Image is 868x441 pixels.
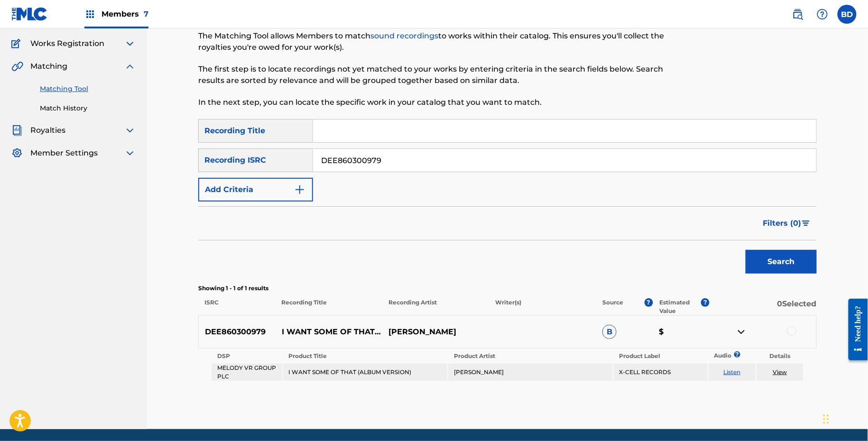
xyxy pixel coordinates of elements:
[40,84,136,94] a: Matching Tool
[283,349,448,363] th: Product Title
[659,298,701,315] p: Estimated Value
[448,349,613,363] th: Product Artist
[294,184,305,195] img: 9d2ae6d4665cec9f34b9.svg
[199,326,276,338] p: DEE860300979
[802,220,810,226] img: filter
[124,38,136,49] img: expand
[198,284,817,293] p: Showing 1 - 1 of 1 results
[653,326,709,338] p: $
[124,61,136,72] img: expand
[30,147,98,159] span: Member Settings
[198,298,275,315] p: ISRC
[11,147,23,159] img: Member Settings
[773,368,787,376] a: View
[448,364,613,381] td: [PERSON_NAME]
[11,125,23,136] img: Royalties
[11,61,23,72] img: Matching
[723,368,740,376] a: Listen
[198,119,817,278] form: Search Form
[124,125,136,136] img: expand
[11,38,24,49] img: Works Registration
[11,7,48,21] img: MLC Logo
[102,9,148,19] span: Members
[821,395,868,441] iframe: Chat Widget
[746,250,817,274] button: Search
[757,211,817,235] button: Filters (0)
[283,364,448,381] td: I WANT SOME OF THAT (ALBUM VERSION)
[212,364,282,381] td: MELODY VR GROUP PLC
[370,31,438,40] a: sound recordings
[792,9,803,20] img: search
[84,9,96,20] img: Top Rightsholders
[710,298,817,315] p: 0 Selected
[817,9,828,20] img: help
[603,298,624,315] p: Source
[701,298,710,307] span: ?
[763,218,802,229] span: Filters ( 0 )
[838,5,857,24] div: User Menu
[823,405,829,433] div: Drag
[198,178,313,202] button: Add Criteria
[144,9,148,18] span: 7
[198,64,674,86] p: The first step is to locate recordings not yet matched to your works by entering criteria in the ...
[709,351,720,360] p: Audio
[788,5,807,24] a: Public Search
[275,298,382,315] p: Recording Title
[382,326,489,338] p: [PERSON_NAME]
[30,61,67,72] span: Matching
[30,125,65,136] span: Royalties
[757,349,803,363] th: Details
[40,103,136,113] a: Match History
[614,349,708,363] th: Product Label
[212,349,282,363] th: DSP
[382,298,489,315] p: Recording Artist
[489,298,596,315] p: Writer(s)
[602,325,617,339] span: B
[198,30,674,53] p: The Matching Tool allows Members to match to works within their catalog. This ensures you'll coll...
[198,97,674,108] p: In the next step, you can locate the specific work in your catalog that you want to match.
[841,292,868,368] iframe: Resource Center
[736,326,747,338] img: contract
[30,38,104,49] span: Works Registration
[276,326,382,338] p: I WANT SOME OF THAT (ALBUM VERSION)
[813,5,832,24] div: Help
[124,147,136,159] img: expand
[645,298,653,307] span: ?
[737,351,738,358] span: ?
[614,364,708,381] td: X-CELL RECORDS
